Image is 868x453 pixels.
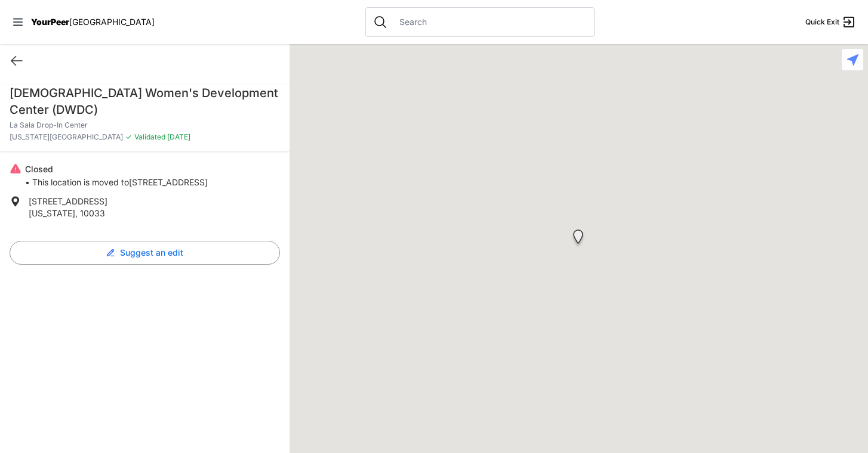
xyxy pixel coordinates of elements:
[29,196,107,206] span: [STREET_ADDRESS]
[10,241,280,265] button: Suggest an edit
[31,17,69,27] span: YourPeer
[25,176,208,188] p: • This location is moved to
[75,208,78,218] span: ,
[129,177,208,187] a: [STREET_ADDRESS]
[571,229,586,249] div: La Sala Drop-In Center
[10,132,123,142] span: [US_STATE][GEOGRAPHIC_DATA]
[80,208,105,218] span: 10033
[29,208,75,218] span: [US_STATE]
[31,18,155,26] a: YourPeer[GEOGRAPHIC_DATA]
[805,17,839,27] span: Quick Exit
[25,163,208,175] p: Closed
[69,17,155,27] span: [GEOGRAPHIC_DATA]
[10,120,280,130] p: La Sala Drop-In Center
[10,85,280,118] h1: [DEMOGRAPHIC_DATA] Women's Development Center (DWDC)
[805,15,856,29] a: Quick Exit
[125,132,132,142] span: ✓
[134,132,165,141] span: Validated
[392,16,587,28] input: Search
[165,132,190,141] span: [DATE]
[120,247,183,259] span: Suggest an edit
